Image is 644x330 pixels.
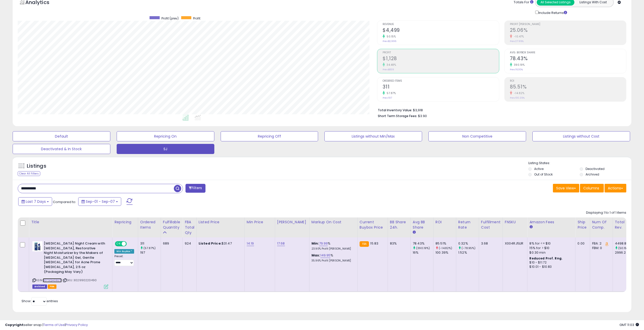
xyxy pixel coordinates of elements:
[435,250,456,255] div: 100.39%
[115,242,122,246] span: ON
[512,91,525,95] small: -14.82%
[510,27,626,34] h2: 25.06%
[385,91,396,95] small: 57.87%
[481,219,501,230] div: Fulfillment Cost
[43,322,65,327] a: Terms of Use
[418,114,427,118] span: $3.90
[311,247,354,251] p: 23.90% Profit [PERSON_NAME]
[529,260,571,265] div: $10 - $11.72
[413,219,431,230] div: Avg BB Share
[510,84,626,91] h2: 85.51%
[531,10,573,15] div: Include Returns
[510,23,626,26] span: Profit [PERSON_NAME]
[615,241,635,246] div: 4498.83
[277,219,307,225] div: [PERSON_NAME]
[360,241,369,247] small: FBA
[383,80,499,82] span: Ordered Items
[126,242,134,246] span: OFF
[53,200,76,204] span: Compared to:
[86,199,115,204] span: Sep-01 - Sep-07
[140,241,161,246] div: 311
[114,249,134,254] div: Win BuyBox *
[458,219,477,230] div: Return Rate
[44,241,105,275] b: [MEDICAL_DATA] Night Cream with [MEDICAL_DATA], Restorative Night Moisturizer by the Makers of [M...
[163,219,180,230] div: Fulfillable Quantity
[510,68,523,71] small: Prev: 16.00%
[510,80,626,82] span: ROI
[193,16,200,20] span: Profit
[510,96,525,99] small: Prev: 100.39%
[615,219,633,230] div: Total Rev.
[311,241,319,246] b: Min:
[383,23,499,26] span: Revenue
[605,184,626,192] button: Actions
[577,219,588,230] div: Ship Price
[221,131,318,141] button: Repricing Off
[27,163,46,170] h5: Listings
[199,219,242,225] div: Listed Price
[532,131,630,141] button: Listings without Cost
[48,284,56,289] span: FBA
[413,250,433,255] div: 16%
[63,278,97,282] span: | SKU: 302990220490
[385,35,396,38] small: 50.15%
[458,250,479,255] div: 1.52%
[199,241,241,246] div: $31.47
[309,217,357,237] th: The percentage added to the cost of goods (COGS) that forms the calculator for Min & Max prices.
[140,219,159,230] div: Ordered Items
[360,219,386,230] div: Current Buybox Price
[31,219,110,225] div: Title
[390,219,408,230] div: BB Share 24h.
[78,197,121,206] button: Sep-01 - Sep-07
[428,131,526,141] button: Non Competitive
[5,323,88,327] div: seller snap | |
[435,219,454,225] div: ROI
[615,250,635,255] div: 2996.2
[161,16,179,20] span: Profit (prev)
[512,35,524,38] small: -10.47%
[529,250,571,255] div: $0.30 min
[385,63,396,67] small: 34.48%
[66,322,88,327] a: Privacy Policy
[32,284,47,289] span: Listings that have been deleted from Seller Central
[481,241,499,246] div: 3.68
[510,56,626,62] h2: 78.43%
[586,167,605,171] label: Deactivated
[439,246,452,250] small: (-14.82%)
[580,184,604,192] button: Columns
[383,56,499,62] h2: $1,128
[416,246,430,250] small: (390.19%)
[117,131,214,141] button: Repricing On
[390,241,407,246] div: 83%
[311,241,354,251] div: %
[435,241,456,246] div: 85.51%
[529,265,571,269] div: $10.01 - $10.83
[577,241,586,246] div: 0.00
[247,219,273,225] div: Min Price
[143,246,156,250] small: (57.87%)
[383,84,499,91] h2: 311
[311,259,354,262] p: 35.96% Profit [PERSON_NAME]
[311,253,320,258] b: Max:
[618,246,630,250] small: (50.15%)
[320,253,331,258] a: 149.95
[114,219,136,225] div: Repricing
[534,172,553,177] label: Out of Stock
[5,322,24,327] strong: Copyright
[534,167,544,171] label: Active
[32,241,43,251] img: 41e0wqsTY-L._SL40_.jpg
[311,219,355,225] div: Markup on Cost
[13,144,110,154] button: Deactivated & In Stock
[277,241,285,246] a: 17.68
[199,241,222,246] b: Listed Price:
[114,255,134,266] div: Preset:
[528,161,631,166] p: Listing States:
[185,241,193,246] div: 924
[592,241,609,246] div: FBA: 2
[592,246,609,250] div: FBM: 0
[510,51,626,54] span: Avg. Buybox Share
[505,219,525,225] div: FNSKU
[383,51,499,54] span: Profit
[529,225,532,229] small: Amazon Fees.
[413,241,433,246] div: 78.43%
